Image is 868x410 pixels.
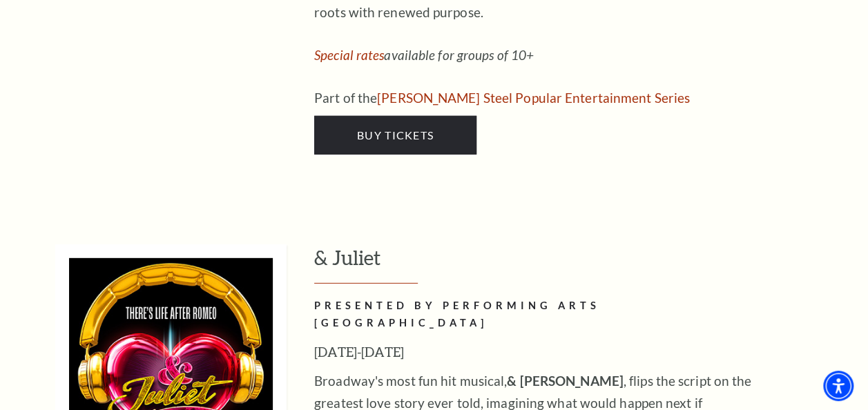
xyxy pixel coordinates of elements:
[823,371,853,401] div: Accessibility Menu
[314,297,763,332] h2: PRESENTED BY PERFORMING ARTS [GEOGRAPHIC_DATA]
[314,244,854,284] h3: & Juliet
[357,128,434,141] span: Buy Tickets
[314,47,384,63] a: Special rates
[314,116,476,155] a: Buy Tickets
[314,87,763,109] p: Part of the
[377,90,690,106] a: Irwin Steel Popular Entertainment Series - open in a new tab
[314,47,534,63] em: available for groups of 10+
[507,373,624,389] strong: & [PERSON_NAME]
[314,341,763,363] h3: [DATE]-[DATE]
